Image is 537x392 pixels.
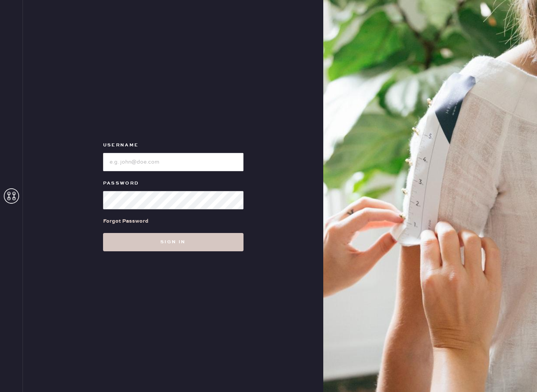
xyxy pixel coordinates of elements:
input: e.g. john@doe.com [103,153,244,171]
a: Forgot Password [103,209,148,233]
div: Forgot Password [103,217,148,225]
button: Sign in [103,233,244,251]
label: Username [103,141,244,150]
label: Password [103,179,244,188]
